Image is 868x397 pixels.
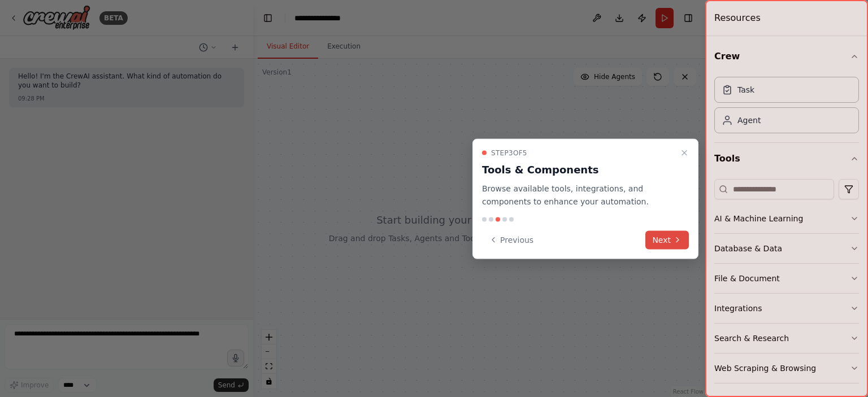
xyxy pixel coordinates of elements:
[482,230,540,249] button: Previous
[482,162,675,178] h3: Tools & Components
[491,149,527,158] span: Step 3 of 5
[678,146,691,160] button: Close walkthrough
[645,230,689,249] button: Next
[260,10,276,26] button: Hide left sidebar
[482,182,675,208] p: Browse available tools, integrations, and components to enhance your automation.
